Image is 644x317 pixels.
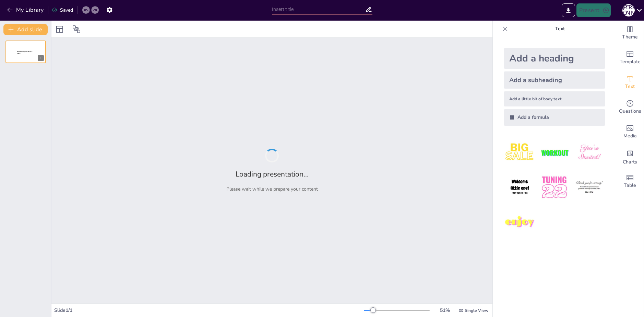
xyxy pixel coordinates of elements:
[54,307,364,314] div: Slide 1 / 1
[562,3,575,17] button: Export to PowerPoint
[504,71,605,89] div: Add a subheading
[504,48,605,69] div: Add a heading
[3,24,48,35] button: Add slide
[623,132,637,140] span: Media
[236,169,309,179] h2: Loading presentation...
[625,83,635,90] span: Text
[616,95,644,120] div: Get real-time input from your audience
[622,33,638,41] span: Theme
[619,107,641,115] span: Questions
[624,182,636,189] span: Table
[5,4,47,15] button: My Library
[622,3,635,17] button: А [PERSON_NAME]
[576,3,611,17] button: Present
[52,7,73,13] div: Saved
[437,307,453,314] div: 51 %
[616,169,644,194] div: Add a table
[538,137,570,169] img: 2.jpeg
[504,137,536,169] img: 1.jpeg
[226,186,318,192] p: Please wait while we prepare your content
[5,41,46,63] div: 1
[54,24,65,35] div: Layout
[623,158,637,166] span: Charts
[538,171,570,203] img: 5.jpeg
[272,4,365,14] input: Insert title
[465,308,488,313] span: Single View
[504,109,605,126] div: Add a formula
[72,25,81,33] span: Position
[573,171,605,203] img: 6.jpeg
[622,4,635,16] div: А [PERSON_NAME]
[504,91,605,106] div: Add a little bit of body text
[504,171,536,203] img: 4.jpeg
[616,21,644,45] div: Change the overall theme
[616,70,644,95] div: Add text boxes
[616,144,644,169] div: Add charts and graphs
[17,51,32,55] span: Sendsteps presentation editor
[616,45,644,70] div: Add ready made slides
[620,58,641,66] span: Template
[616,120,644,144] div: Add images, graphics, shapes or video
[573,137,605,169] img: 3.jpeg
[504,206,536,238] img: 7.jpeg
[511,21,609,37] p: Text
[38,55,44,61] div: 1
